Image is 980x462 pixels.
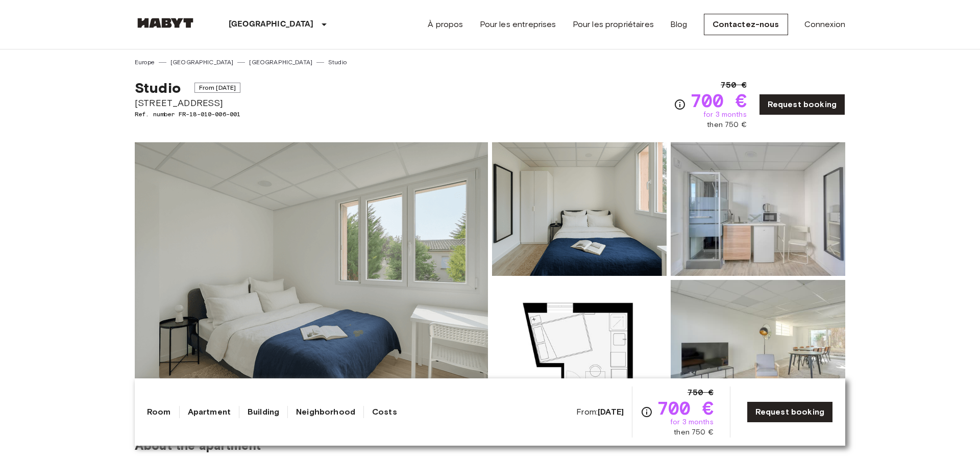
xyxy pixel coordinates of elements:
[428,18,463,31] a: À propos
[671,142,845,276] img: Picture of unit FR-18-010-006-001
[674,98,686,111] svg: Check cost overview for full price breakdown. Please note that discounts apply to new joiners onl...
[641,406,653,418] svg: Check cost overview for full price breakdown. Please note that discounts apply to new joiners onl...
[135,142,488,414] img: Marketing picture of unit FR-18-010-006-001
[704,14,788,35] a: Contactez-nous
[188,406,231,418] a: Apartment
[759,94,845,115] a: Request booking
[135,438,261,453] span: About the apartment
[670,18,688,31] a: Blog
[747,401,833,423] a: Request booking
[296,406,355,418] a: Neighborhood
[690,91,747,110] span: 700 €
[576,406,624,418] span: From:
[573,18,654,31] a: Pour les propriétaires
[248,406,279,418] a: Building
[328,58,347,67] a: Studio
[804,18,845,31] a: Connexion
[194,83,241,93] span: From [DATE]
[480,18,556,31] a: Pour les entreprises
[657,399,714,417] span: 700 €
[147,406,171,418] a: Room
[674,427,714,438] span: then 750 €
[135,58,155,67] a: Europe
[135,96,240,110] span: [STREET_ADDRESS]
[671,280,845,414] img: Picture of unit FR-18-010-006-001
[703,110,747,120] span: for 3 months
[492,142,667,276] img: Picture of unit FR-18-010-006-001
[721,79,747,91] span: 750 €
[372,406,397,418] a: Costs
[135,18,196,28] img: Habyt
[670,417,714,427] span: for 3 months
[135,110,240,119] span: Ref. number FR-18-010-006-001
[492,280,667,414] img: Picture of unit FR-18-010-006-001
[598,407,624,417] b: [DATE]
[249,58,312,67] a: [GEOGRAPHIC_DATA]
[707,120,747,130] span: then 750 €
[135,79,181,96] span: Studio
[170,58,234,67] a: [GEOGRAPHIC_DATA]
[688,387,714,399] span: 750 €
[229,18,314,31] p: [GEOGRAPHIC_DATA]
